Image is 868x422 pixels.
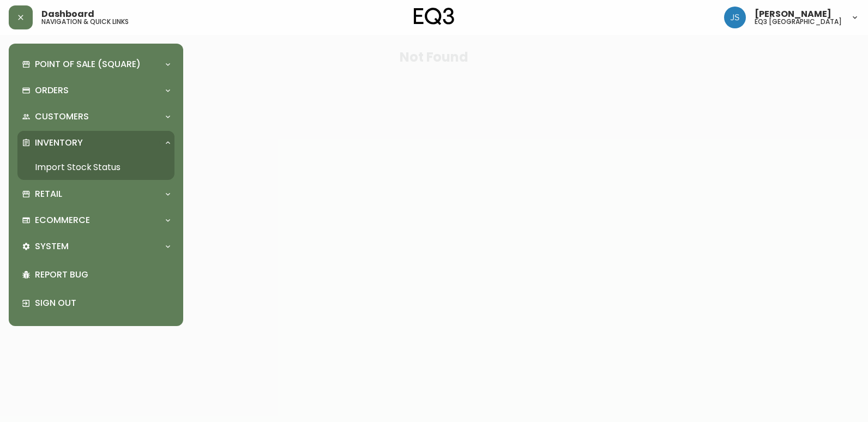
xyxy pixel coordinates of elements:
p: Inventory [35,137,83,149]
div: Customers [17,105,174,129]
p: Sign Out [35,297,170,309]
div: System [17,234,174,258]
p: Retail [35,188,62,200]
div: Orders [17,79,174,103]
div: Ecommerce [17,208,174,232]
p: Customers [35,111,89,123]
div: Point of Sale (Square) [17,52,174,76]
p: Ecommerce [35,214,90,226]
span: Dashboard [41,10,94,19]
div: Inventory [17,131,174,155]
p: System [35,240,69,252]
div: Sign Out [17,289,174,317]
p: Orders [35,85,69,97]
a: Import Stock Status [17,155,174,180]
p: Report Bug [35,269,170,281]
h5: navigation & quick links [41,19,129,25]
p: Point of Sale (Square) [35,58,141,70]
img: f82dfefccbffaa8aacc9f3a909cf23c8 [724,7,746,28]
h5: eq3 [GEOGRAPHIC_DATA] [755,19,842,25]
div: Retail [17,182,174,206]
span: [PERSON_NAME] [755,10,831,19]
div: Report Bug [17,261,174,289]
img: logo [414,8,454,25]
